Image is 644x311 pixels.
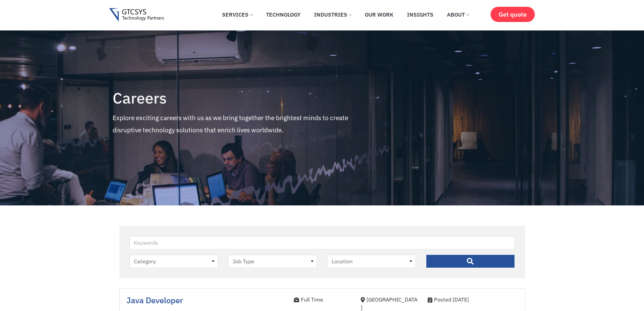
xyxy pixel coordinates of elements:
[360,7,399,22] a: Our Work
[113,112,372,136] p: Explore exciting careers with us as we bring together the brightest minds to create disruptive te...
[402,7,438,22] a: Insights
[426,254,515,268] input: 
[113,90,372,107] h4: Careers
[309,7,356,22] a: Industries
[126,295,183,306] a: Java Developer
[442,7,474,22] a: About
[499,11,527,18] span: Get quote
[491,7,535,22] a: Get quote
[428,295,518,304] div: Posted [DATE]
[261,7,306,22] a: Technology
[217,7,258,22] a: Services
[129,236,515,249] input: Keywords
[294,295,351,304] div: Full Time
[109,8,164,22] img: Gtcsys logo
